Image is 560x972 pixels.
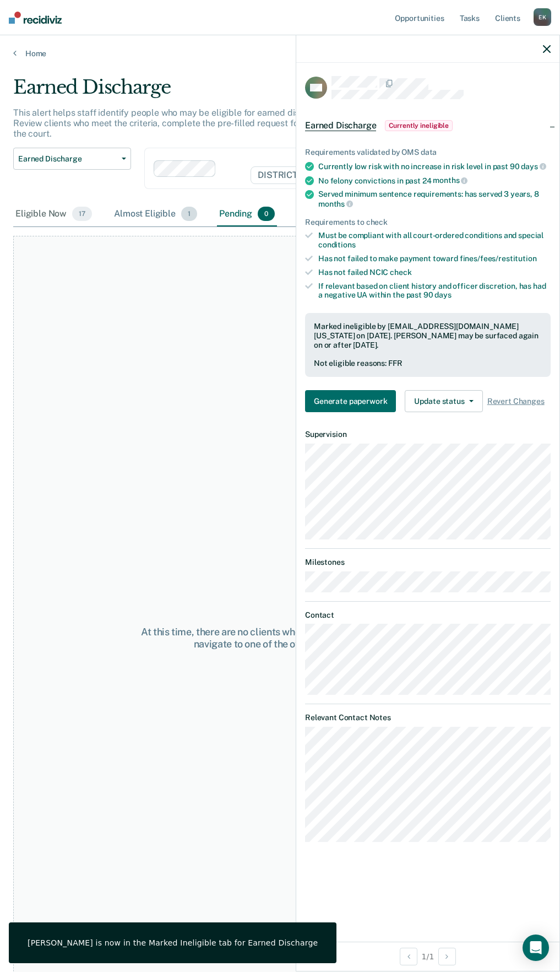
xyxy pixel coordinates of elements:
[385,120,453,131] span: Currently ineligible
[318,282,551,300] div: If relevant based on client history and officer discretion, has had a negative UA within the past 90
[523,935,549,961] div: Open Intercom Messenger
[318,268,551,277] div: Has not failed NCIC
[314,322,542,349] div: Marked ineligible by [EMAIL_ADDRESS][DOMAIN_NAME][US_STATE] on [DATE]. [PERSON_NAME] may be surfa...
[305,148,551,157] div: Requirements validated by OMS data
[13,107,507,139] p: This alert helps staff identify people who may be eligible for earned discharge based on IDOC’s c...
[251,166,448,184] span: DISTRICT OFFICE 4, [GEOGRAPHIC_DATA]
[318,190,551,208] div: Served minimum sentence requirements: has served 3 years, 8
[305,390,396,412] button: Generate paperwork
[305,390,400,412] a: Navigate to form link
[295,202,395,226] div: Marked Ineligible
[28,938,318,948] div: [PERSON_NAME] is now in the Marked Ineligible tab for Earned Discharge
[305,120,376,131] span: Earned Discharge
[72,207,92,221] span: 17
[258,207,275,221] span: 0
[521,162,546,171] span: days
[296,108,559,143] div: Earned DischargeCurrently ineligible
[305,713,551,722] dt: Relevant Contact Notes
[305,558,551,567] dt: Milestones
[217,202,277,226] div: Pending
[460,254,537,263] span: fines/fees/restitution
[139,626,391,650] div: At this time, there are no clients who are Pending. Please navigate to one of the other tabs.
[296,942,559,971] div: 1 / 1
[13,202,94,226] div: Eligible Now
[18,154,117,164] span: Earned Discharge
[400,948,417,965] button: Previous Opportunity
[314,359,542,368] div: Not eligible reasons: FFR
[318,231,551,250] div: Must be compliant with all court-ordered conditions and special
[318,161,551,171] div: Currently low risk with no increase in risk level in past 90
[390,268,411,277] span: check
[9,12,62,24] img: Recidiviz
[305,430,551,439] dt: Supervision
[318,199,353,208] span: months
[438,948,456,965] button: Next Opportunity
[433,176,467,185] span: months
[534,8,551,26] div: E K
[305,611,551,620] dt: Contact
[487,397,545,406] span: Revert Changes
[181,207,197,221] span: 1
[318,176,551,186] div: No felony convictions in past 24
[112,202,199,226] div: Almost Eligible
[318,240,356,249] span: conditions
[305,218,551,227] div: Requirements to check
[13,76,517,107] div: Earned Discharge
[434,290,451,299] span: days
[405,390,482,412] button: Update status
[13,48,547,58] a: Home
[318,254,551,263] div: Has not failed to make payment toward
